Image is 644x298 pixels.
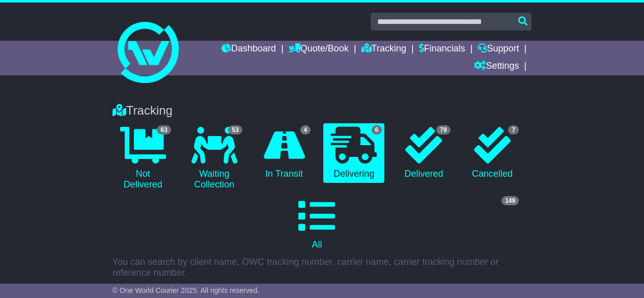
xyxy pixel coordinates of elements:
a: Financials [419,41,465,58]
span: 4 [300,125,311,134]
div: Tracking [107,103,537,118]
a: 149 All [113,194,521,254]
span: 149 [501,196,519,205]
span: 7 [508,125,519,134]
span: 63 [157,125,171,134]
a: 79 Delivered [395,123,453,183]
a: 7 Cancelled [463,123,521,183]
a: 53 Waiting Collection [184,123,245,194]
span: © One World Courier 2025. All rights reserved. [113,286,260,294]
span: 6 [372,125,382,134]
a: 4 In Transit [255,123,313,183]
a: Settings [474,58,519,75]
a: Dashboard [221,41,276,58]
span: 53 [228,125,242,134]
p: You can search by client name, OWC tracking number, carrier name, carrier tracking number or refe... [113,257,531,279]
a: 6 Delivering [323,123,384,183]
a: Support [478,41,519,58]
a: 63 Not Delivered [113,123,174,194]
span: 79 [436,125,450,134]
a: Tracking [361,41,406,58]
a: Quote/Book [289,41,349,58]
